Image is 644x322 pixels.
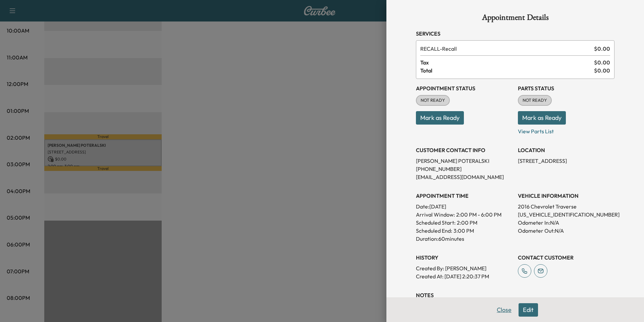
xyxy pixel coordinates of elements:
h1: Appointment Details [416,13,614,24]
p: Scheduled Start: [416,219,455,227]
button: Mark as Ready [518,111,566,125]
h3: APPOINTMENT TIME [416,192,513,200]
p: 2:00 PM [457,219,477,227]
p: [PERSON_NAME] POTERALSKI [416,157,513,165]
p: Arrival Window: [416,211,513,219]
button: Edit [519,303,538,317]
p: Odometer In: N/A [518,219,614,227]
span: Total [420,66,594,75]
h3: Services [416,30,614,38]
span: $ 0.00 [594,66,610,75]
p: Scheduled End: [416,227,452,235]
p: Duration: 60 minutes [416,235,513,243]
span: Tax [420,58,594,66]
button: Mark as Ready [416,111,464,125]
h3: CUSTOMER CONTACT INFO [416,146,513,154]
h3: Parts Status [518,84,614,92]
p: [STREET_ADDRESS] [518,157,614,165]
h3: CONTACT CUSTOMER [518,254,614,262]
h3: LOCATION [518,146,614,154]
h3: Appointment Status [416,84,513,92]
p: 3:00 PM [453,227,474,235]
h3: VEHICLE INFORMATION [518,192,614,200]
span: $ 0.00 [594,45,610,53]
p: [EMAIL_ADDRESS][DOMAIN_NAME] [416,173,513,181]
h3: History [416,254,513,262]
span: Recall [420,45,591,53]
p: [US_VEHICLE_IDENTIFICATION_NUMBER] [518,211,614,219]
span: NOT READY [519,97,551,104]
p: Created At : [DATE] 2:20:37 PM [416,272,513,280]
span: 2:00 PM - 6:00 PM [456,211,501,219]
span: NOT READY [417,97,449,104]
p: Odometer Out: N/A [518,227,614,235]
span: $ 0.00 [594,58,610,66]
h3: NOTES [416,291,614,299]
p: 2016 Chevrolet Traverse [518,202,614,211]
button: Close [492,303,516,317]
p: View Parts List [518,125,614,135]
p: Created By : [PERSON_NAME] [416,264,513,272]
p: Date: [DATE] [416,202,513,211]
p: [PHONE_NUMBER] [416,165,513,173]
